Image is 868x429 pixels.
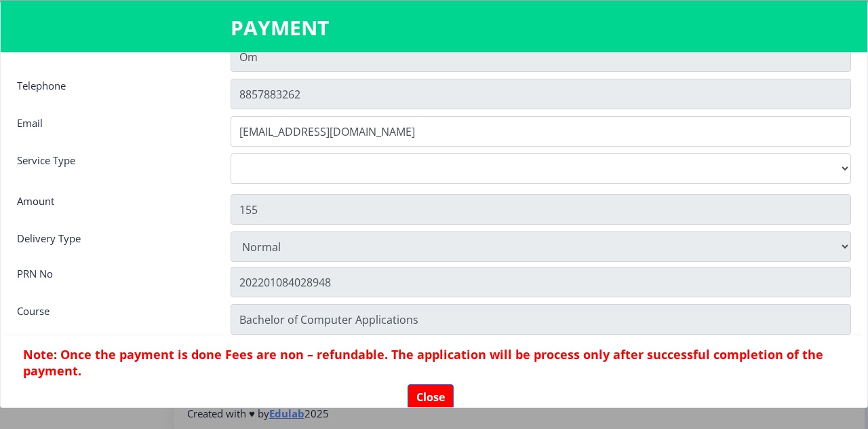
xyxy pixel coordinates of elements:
[7,41,220,69] div: Name
[231,194,851,225] input: Amount
[231,304,851,335] input: Zipcode
[231,41,851,72] input: Name
[23,346,845,379] h6: Note: Once the payment is done Fees are non – refundable. The application will be process only af...
[408,384,454,410] button: Close
[7,304,220,331] div: Course
[7,153,220,186] div: Service Type
[231,267,851,297] input: Zipcode
[231,79,851,109] input: Telephone
[231,14,637,41] h3: PAYMENT
[7,79,220,106] div: Telephone
[7,116,220,143] div: Email
[7,267,220,294] div: PRN No
[7,194,220,221] div: Amount
[7,231,220,259] div: Delivery Type
[231,116,851,147] input: Email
